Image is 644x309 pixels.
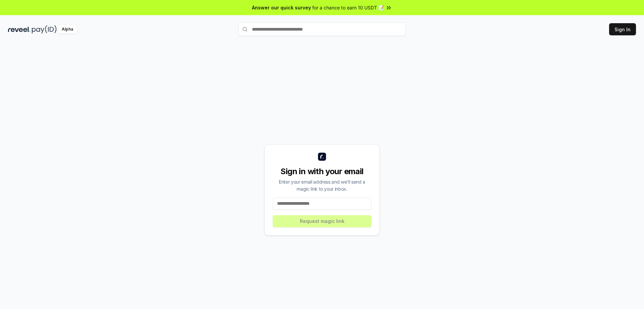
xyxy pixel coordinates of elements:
div: Alpha [58,25,77,34]
button: Sign In [609,23,636,35]
span: for a chance to earn 10 USDT 📝 [312,4,384,11]
div: Enter your email address and we’ll send a magic link to your inbox. [273,178,371,192]
span: Answer our quick survey [252,4,311,11]
img: reveel_dark [8,25,31,34]
img: logo_small [318,153,326,161]
div: Sign in with your email [273,166,371,177]
img: pay_id [32,25,57,34]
